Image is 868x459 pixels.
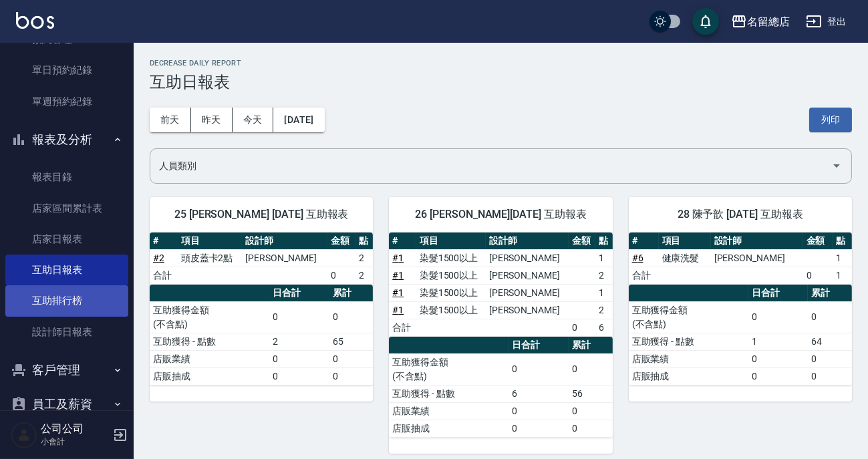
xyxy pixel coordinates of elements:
[808,285,852,302] th: 累計
[659,249,711,267] td: 健康洗髮
[711,249,803,267] td: [PERSON_NAME]
[5,387,128,422] button: 員工及薪資
[645,208,836,221] span: 28 陳予歆 [DATE] 互助報表
[327,233,355,250] th: 金額
[509,353,569,385] td: 0
[5,317,128,347] a: 設計師日報表
[11,422,37,448] img: Person
[5,122,128,157] button: 報表及分析
[569,233,595,250] th: 金額
[392,305,404,315] a: #1
[629,367,748,385] td: 店販抽成
[416,284,486,301] td: 染髮1500以上
[166,208,357,221] span: 25 [PERSON_NAME] [DATE] 互助報表
[748,285,809,302] th: 日合計
[150,108,191,132] button: 前天
[153,253,164,263] a: #2
[150,367,269,385] td: 店販抽成
[711,233,803,250] th: 設計師
[629,233,852,285] table: a dense table
[569,337,613,354] th: 累計
[392,253,404,263] a: #1
[595,319,613,336] td: 6
[5,193,128,224] a: 店家區間累計表
[389,385,509,402] td: 互助獲得 - 點數
[629,233,659,250] th: #
[5,86,128,117] a: 單週預約紀錄
[389,319,416,336] td: 合計
[748,333,809,350] td: 1
[389,337,612,438] table: a dense table
[748,301,809,333] td: 0
[748,367,809,385] td: 0
[269,350,329,367] td: 0
[5,353,128,388] button: 客戶管理
[329,367,374,385] td: 0
[808,333,852,350] td: 64
[150,333,269,350] td: 互助獲得 - 點數
[5,224,128,255] a: 店家日報表
[16,12,54,29] img: Logo
[808,367,852,385] td: 0
[595,301,613,319] td: 2
[486,301,569,319] td: [PERSON_NAME]
[389,353,509,385] td: 互助獲得金額 (不含點)
[150,267,178,284] td: 合計
[41,436,109,448] p: 小會計
[389,402,509,420] td: 店販業績
[809,108,852,132] button: 列印
[486,233,569,250] th: 設計師
[632,253,643,263] a: #6
[389,420,509,437] td: 店販抽成
[242,233,327,250] th: 設計師
[269,333,329,350] td: 2
[242,249,327,267] td: [PERSON_NAME]
[629,267,659,284] td: 合計
[329,333,374,350] td: 65
[803,267,833,284] td: 0
[833,267,852,284] td: 1
[629,350,748,367] td: 店販業績
[826,155,847,176] button: Open
[629,301,748,333] td: 互助獲得金額 (不含點)
[748,350,809,367] td: 0
[569,353,613,385] td: 0
[692,8,719,35] button: save
[416,249,486,267] td: 染髮1500以上
[569,420,613,437] td: 0
[150,73,852,92] h3: 互助日報表
[269,285,329,302] th: 日合計
[416,233,486,250] th: 項目
[747,13,790,30] div: 名留總店
[392,287,404,298] a: #1
[269,301,329,333] td: 0
[726,8,795,35] button: 名留總店
[509,385,569,402] td: 6
[808,301,852,333] td: 0
[595,284,613,301] td: 1
[569,385,613,402] td: 56
[150,285,373,386] table: a dense table
[392,270,404,281] a: #1
[509,420,569,437] td: 0
[5,162,128,192] a: 報表目錄
[355,233,373,250] th: 點
[150,233,178,250] th: #
[178,233,243,250] th: 項目
[329,285,374,302] th: 累計
[273,108,324,132] button: [DATE]
[416,301,486,319] td: 染髮1500以上
[509,402,569,420] td: 0
[803,233,833,250] th: 金額
[5,255,128,285] a: 互助日報表
[833,233,852,250] th: 點
[569,402,613,420] td: 0
[629,333,748,350] td: 互助獲得 - 點數
[150,350,269,367] td: 店販業績
[329,350,374,367] td: 0
[595,267,613,284] td: 2
[833,249,852,267] td: 1
[329,301,374,333] td: 0
[178,249,243,267] td: 頭皮蓋卡2點
[233,108,274,132] button: 今天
